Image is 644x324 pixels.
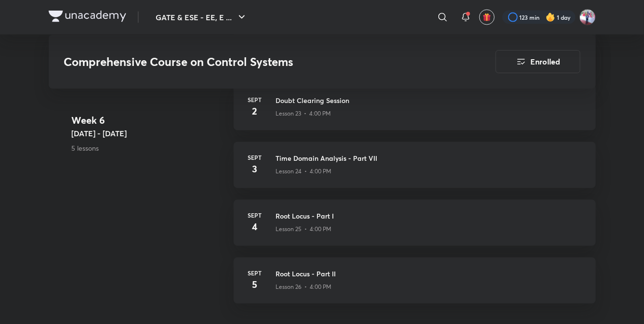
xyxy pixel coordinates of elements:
img: avatar [483,13,491,22]
button: Enrolled [496,50,580,73]
h5: [DATE] - [DATE] [72,128,226,139]
h3: Comprehensive Course on Control Systems [64,55,441,69]
h3: Root Locus - Part II [276,269,584,279]
h3: Time Domain Analysis - Part VII [276,154,584,164]
a: Sept4Root Locus - Part ILesson 25 • 4:00 PM [234,200,596,258]
p: Lesson 24 • 4:00 PM [276,168,332,176]
p: Lesson 23 • 4:00 PM [276,110,331,118]
p: 5 lessons [72,143,226,153]
img: streak [546,13,555,22]
h6: Sept [245,96,264,104]
h6: Sept [245,154,264,162]
h4: 4 [245,220,264,234]
h4: Week 6 [72,113,226,128]
a: Sept2Doubt Clearing SessionLesson 23 • 4:00 PM [234,84,596,142]
a: Sept5Root Locus - Part IILesson 26 • 4:00 PM [234,258,596,315]
h4: 3 [245,162,264,177]
img: Company Logo [49,11,126,22]
a: Company Logo [49,11,126,25]
h3: Root Locus - Part I [276,211,584,221]
h6: Sept [245,211,264,220]
button: avatar [479,10,495,25]
h4: 2 [245,104,264,119]
h6: Sept [245,269,264,278]
button: GATE & ESE - EE, E ... [150,8,253,27]
h3: Doubt Clearing Session [276,96,584,106]
a: Sept3Time Domain Analysis - Part VIILesson 24 • 4:00 PM [234,142,596,200]
p: Lesson 25 • 4:00 PM [276,225,332,234]
p: Lesson 26 • 4:00 PM [276,283,332,292]
img: Pradeep Kumar [579,9,596,26]
h4: 5 [245,278,264,292]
